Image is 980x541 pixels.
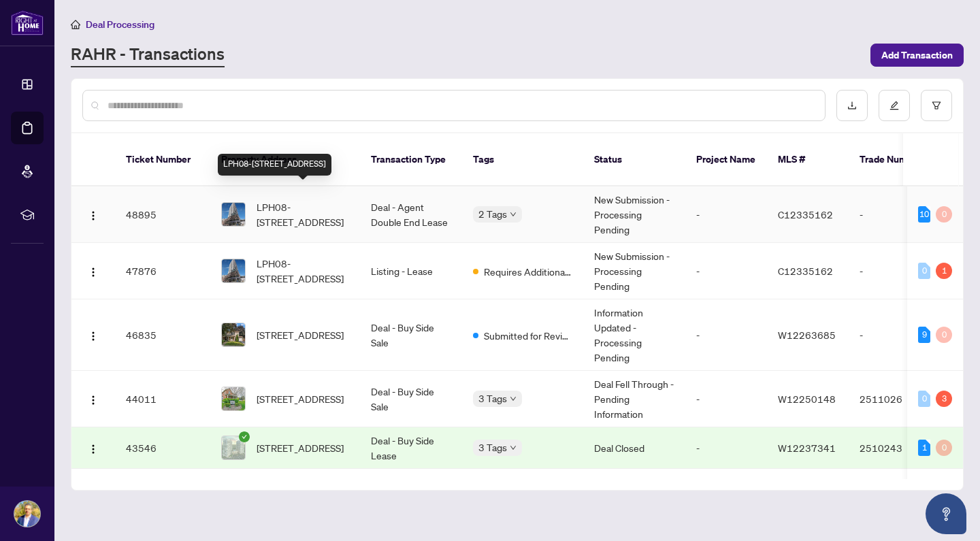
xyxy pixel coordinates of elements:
[86,18,154,31] span: Deal Processing
[926,493,966,534] button: Open asap
[583,469,685,540] td: Information Updated - Processing Pending
[918,206,930,223] div: 10
[881,44,953,66] span: Add Transaction
[685,427,767,469] td: -
[478,440,507,455] span: 3 Tags
[849,371,944,427] td: 2511026
[778,393,836,405] span: W12250148
[82,324,104,346] button: Logo
[210,133,360,186] th: Property Address
[222,387,245,410] img: thumbnail-img
[936,327,952,343] div: 0
[82,203,104,225] button: Logo
[484,264,572,279] span: Requires Additional Docs
[583,186,685,243] td: New Submission - Processing Pending
[82,437,104,459] button: Logo
[849,133,944,186] th: Trade Number
[115,371,210,427] td: 44011
[879,90,910,121] button: edit
[71,20,80,29] span: home
[583,299,685,371] td: Information Updated - Processing Pending
[510,395,517,402] span: down
[82,388,104,410] button: Logo
[239,431,250,442] span: check-circle
[921,90,952,121] button: filter
[870,44,964,67] button: Add Transaction
[222,259,245,282] img: thumbnail-img
[583,371,685,427] td: Deal Fell Through - Pending Information
[510,211,517,218] span: down
[685,133,767,186] th: Project Name
[778,442,836,454] span: W12237341
[115,427,210,469] td: 43546
[478,391,507,406] span: 3 Tags
[257,256,349,286] span: LPH08-[STREET_ADDRESS]
[257,440,344,455] span: [STREET_ADDRESS]
[936,263,952,279] div: 1
[484,328,572,343] span: Submitted for Review
[88,444,99,455] img: Logo
[257,199,349,229] span: LPH08-[STREET_ADDRESS]
[257,391,344,406] span: [STREET_ADDRESS]
[583,133,685,186] th: Status
[849,299,944,371] td: -
[115,186,210,243] td: 48895
[685,186,767,243] td: -
[360,299,462,371] td: Deal - Buy Side Sale
[115,133,210,186] th: Ticket Number
[360,133,462,186] th: Transaction Type
[88,267,99,278] img: Logo
[685,371,767,427] td: -
[849,427,944,469] td: 2510243
[115,243,210,299] td: 47876
[360,427,462,469] td: Deal - Buy Side Lease
[222,436,245,459] img: thumbnail-img
[218,154,331,176] div: LPH08-[STREET_ADDRESS]
[222,323,245,346] img: thumbnail-img
[836,90,868,121] button: download
[936,206,952,223] div: 0
[462,133,583,186] th: Tags
[115,299,210,371] td: 46835
[685,299,767,371] td: -
[583,427,685,469] td: Deal Closed
[936,391,952,407] div: 3
[918,327,930,343] div: 9
[767,133,849,186] th: MLS #
[88,395,99,406] img: Logo
[583,243,685,299] td: New Submission - Processing Pending
[88,331,99,342] img: Logo
[71,43,225,67] a: RAHR - Transactions
[849,469,944,540] td: -
[778,208,833,220] span: C12335162
[889,101,899,110] span: edit
[849,186,944,243] td: -
[360,186,462,243] td: Deal - Agent Double End Lease
[849,243,944,299] td: -
[88,210,99,221] img: Logo
[360,371,462,427] td: Deal - Buy Side Sale
[11,10,44,35] img: logo
[82,260,104,282] button: Logo
[936,440,952,456] div: 0
[778,329,836,341] span: W12263685
[478,206,507,222] span: 2 Tags
[115,469,210,540] td: 39558
[14,501,40,527] img: Profile Icon
[360,243,462,299] td: Listing - Lease
[918,263,930,279] div: 0
[685,469,767,540] td: -
[222,203,245,226] img: thumbnail-img
[847,101,857,110] span: download
[918,440,930,456] div: 1
[510,444,517,451] span: down
[932,101,941,110] span: filter
[685,243,767,299] td: -
[257,327,344,342] span: [STREET_ADDRESS]
[918,391,930,407] div: 0
[778,265,833,277] span: C12335162
[360,469,462,540] td: Listing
